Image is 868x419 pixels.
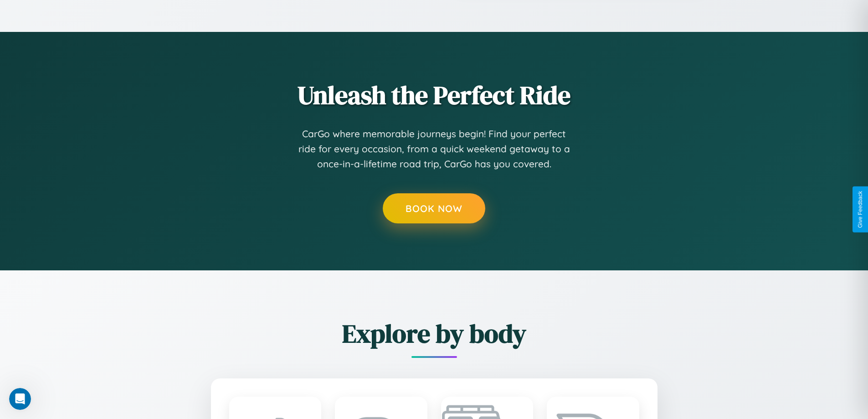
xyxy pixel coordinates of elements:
p: CarGo where memorable journeys begin! Find your perfect ride for every occasion, from a quick wee... [298,126,571,172]
h2: Explore by body [161,316,708,351]
button: Book Now [383,193,485,223]
iframe: Intercom live chat [9,388,31,410]
h2: Unleash the Perfect Ride [161,78,708,113]
div: Give Feedback [857,191,863,228]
